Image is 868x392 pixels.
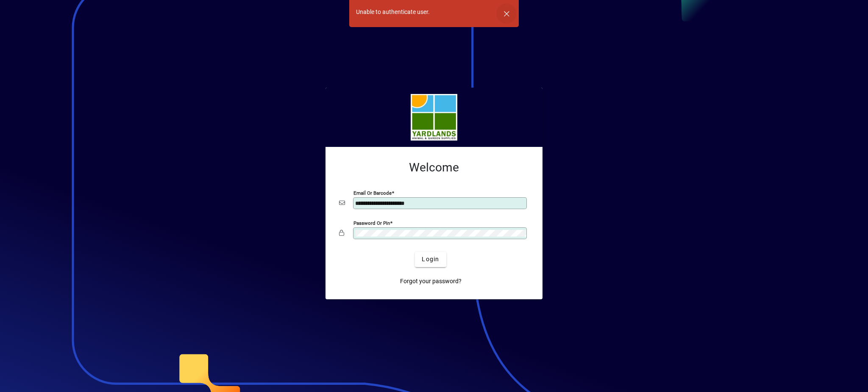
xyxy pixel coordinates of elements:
button: Dismiss [496,3,517,24]
h2: Welcome [339,160,529,175]
a: Forgot your password? [397,274,465,289]
mat-label: Email or Barcode [353,190,392,196]
div: Unable to authenticate user. [356,8,430,17]
mat-label: Password or Pin [353,220,390,226]
button: Login [415,252,446,267]
span: Login [422,255,439,264]
span: Forgot your password? [400,277,462,286]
